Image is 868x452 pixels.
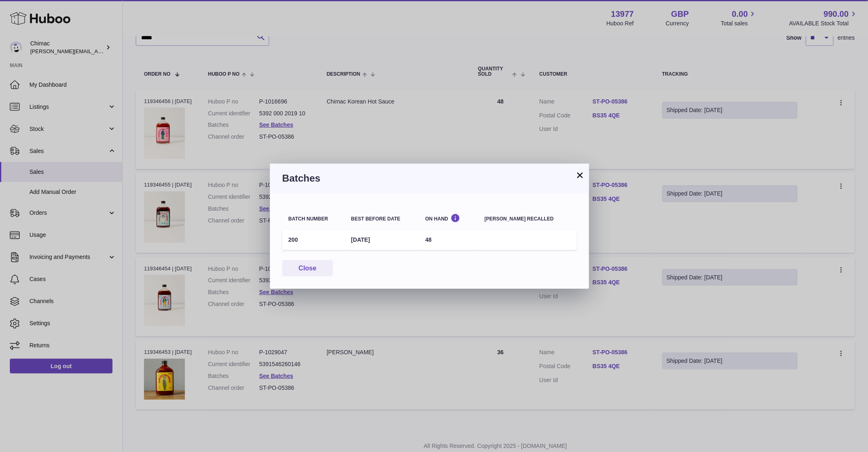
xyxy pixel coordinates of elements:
[282,260,333,277] button: Close
[351,216,413,222] div: Best before date
[282,230,345,250] td: 200
[419,230,479,250] td: 48
[282,172,577,185] h3: Batches
[485,216,571,222] div: [PERSON_NAME] recalled
[425,214,472,221] div: On Hand
[288,216,339,222] div: Batch number
[345,230,419,250] td: [DATE]
[575,170,585,180] button: ×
